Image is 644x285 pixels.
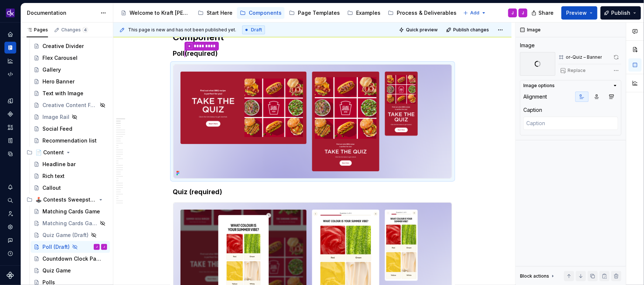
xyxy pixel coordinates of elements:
[31,123,110,135] a: Social Feed
[4,221,16,233] a: Settings
[251,27,262,33] span: Draft
[4,195,16,206] button: Search ⌘K
[31,170,110,182] a: Rich text
[4,68,16,80] div: Code automation
[453,27,489,33] span: Publish changes
[42,172,65,180] div: Rich text
[4,28,16,40] a: Home
[4,95,16,107] a: Design tokens
[173,188,452,196] h4: Quiz (required)
[31,158,110,170] a: Headline bar
[6,8,15,17] img: 0784b2da-6f85-42e6-8793-4468946223dc.png
[4,181,16,193] button: Notifications
[118,6,459,20] div: Page tree
[397,25,441,35] button: Quick preview
[522,10,524,16] div: J
[27,9,97,17] div: Documentation
[35,196,96,203] div: 🕹️ Contests Sweepstakes Games
[42,90,83,97] div: Text with Image
[31,99,110,111] a: Creative Content Feed
[27,27,48,33] div: Pages
[96,243,97,251] div: J
[31,265,110,277] a: Quiz Game
[4,42,16,54] a: Documentation
[42,243,70,251] div: Poll (Draft)
[42,184,61,192] div: Callout
[42,102,97,109] div: Creative Content Feed
[4,148,16,160] a: Data sources
[24,147,110,158] div: 📄 Content
[4,208,16,220] a: Invite team
[31,217,110,229] a: Matching Cards Game (Draft)
[42,66,61,73] div: Gallery
[42,161,76,168] div: Headline bar
[42,267,71,274] div: Quiz Game
[31,229,110,241] a: Quiz Game (Draft)
[249,9,282,17] div: Components
[195,7,235,19] a: Start Here
[31,40,110,52] a: Creative Divider
[512,10,514,16] div: J
[42,42,84,50] div: Creative Divider
[286,7,343,19] a: Page Templates
[397,9,457,17] div: Process & Deliverables
[82,27,88,33] span: 4
[4,121,16,133] a: Assets
[31,182,110,194] a: Callout
[42,220,97,227] div: Matching Cards Game (Draft)
[31,241,110,253] a: Poll (Draft)JJ
[128,27,236,33] span: This page is new and has not been published yet.
[130,9,190,17] div: Welcome to Kraft [PERSON_NAME]
[406,27,438,33] span: Quick preview
[7,272,14,279] svg: Supernova Logo
[298,9,340,17] div: Page Templates
[118,7,193,19] a: Welcome to Kraft [PERSON_NAME]
[31,111,110,123] a: Image Rail
[538,9,554,17] span: Share
[31,253,110,265] a: Countdown Clock Panel
[42,255,103,262] div: Countdown Clock Panel
[344,7,383,19] a: Examples
[31,135,110,147] a: Recommendation list
[520,271,556,281] div: Block actions
[4,234,16,246] button: Contact support
[566,54,602,60] div: or-Quiz – Banner
[561,6,597,20] button: Preview
[42,113,69,121] div: Image Rail
[31,87,110,99] a: Text with Image
[4,135,16,147] a: Storybook stories
[523,83,618,89] button: Image options
[600,6,641,20] button: Publish
[42,208,100,215] div: Matching Cards Game
[42,54,78,62] div: Flex Carousel
[4,108,16,120] a: Components
[31,52,110,64] a: Flex Carousel
[31,64,110,76] a: Gallery
[356,9,380,17] div: Examples
[35,149,64,156] div: 📄 Content
[173,31,452,43] h2: Component
[4,55,16,67] a: Analytics
[24,194,110,206] div: 🕹️ Contests Sweepstakes Games
[520,42,535,49] div: Image
[528,6,558,20] button: Share
[385,7,459,19] a: Process & Deliverables
[173,65,452,178] img: 9f2c6485-9ee4-4e71-89d9-e3b2c580c8f7.png
[31,206,110,217] a: Matching Cards Game
[611,9,630,17] span: Publish
[470,10,479,16] span: Add
[444,25,492,35] button: Publish changes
